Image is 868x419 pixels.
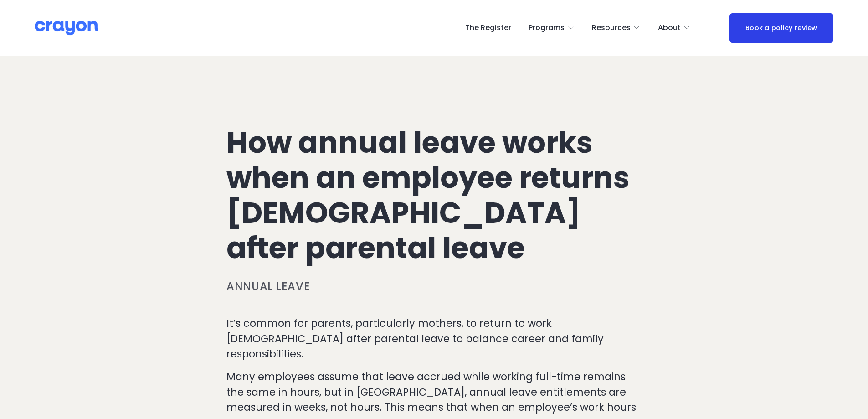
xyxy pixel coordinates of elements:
[729,13,833,43] a: Book a policy review
[529,21,575,35] a: folder dropdown
[226,125,642,265] h1: How annual leave works when an employee returns [DEMOGRAPHIC_DATA] after parental leave
[226,279,310,294] a: Annual leave
[592,21,631,35] span: Resources
[529,21,565,35] span: Programs
[35,20,98,36] img: Crayon
[658,21,691,35] a: folder dropdown
[658,21,681,35] span: About
[592,21,641,35] a: folder dropdown
[465,21,511,35] a: The Register
[226,316,642,362] p: It’s common for parents, particularly mothers, to return to work [DEMOGRAPHIC_DATA] after parenta...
